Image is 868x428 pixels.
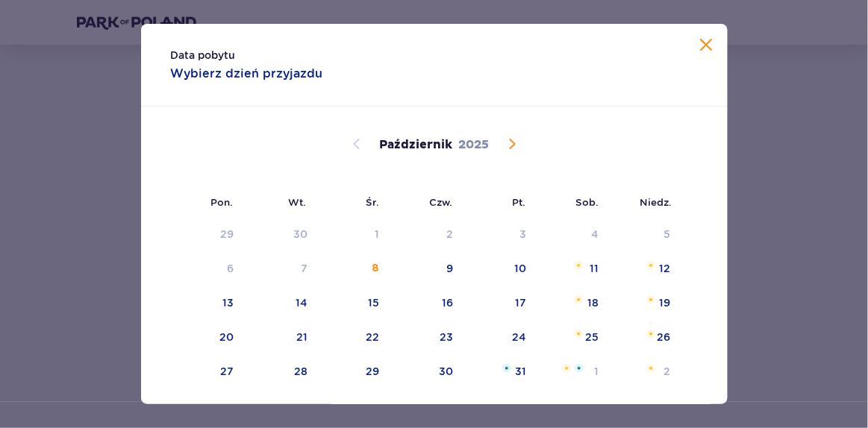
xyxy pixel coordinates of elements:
td: Data niedostępna. czwartek, 2 października 2025 [390,218,463,251]
img: Pomarańczowa gwiazdka [646,364,656,373]
div: 24 [512,330,526,344]
img: Pomarańczowa gwiazdka [646,261,656,270]
div: 6 [227,261,234,276]
p: Październik [379,136,452,153]
img: Niebieska gwiazdka [575,364,584,373]
div: 9 [446,261,453,276]
div: 2 [446,227,453,242]
td: poniedziałek, 27 października 2025 [171,356,245,388]
small: Pt. [513,196,526,208]
td: wtorek, 21 października 2025 [244,321,318,354]
small: Sob. [576,196,599,208]
div: 10 [514,261,526,276]
td: niedziela, 26 października 2025 [609,321,681,354]
div: 17 [515,295,526,310]
div: 8 [372,261,379,276]
button: Zamknij [698,36,716,54]
div: 23 [440,330,453,344]
img: Niebieska gwiazdka [502,364,511,373]
div: 7 [301,261,307,276]
td: Data niedostępna. środa, 1 października 2025 [318,218,390,251]
p: Data pobytu [171,48,236,63]
div: 20 [219,330,234,344]
td: sobota, 1 listopada 2025 [537,356,609,388]
td: piątek, 31 października 2025 [463,356,537,388]
td: Data niedostępna. sobota, 4 października 2025 [537,218,609,251]
td: piątek, 10 października 2025 [463,253,537,286]
div: 30 [439,364,453,379]
td: wtorek, 28 października 2025 [244,356,318,388]
p: 2025 [458,136,489,153]
td: Data niedostępna. wtorek, 7 października 2025 [244,253,318,286]
img: Pomarańczowa gwiazdka [574,295,584,304]
img: Pomarańczowa gwiazdka [562,364,572,373]
small: Wt. [289,196,307,208]
div: 4 [591,227,599,242]
td: środa, 29 października 2025 [318,356,390,388]
td: Data niedostępna. poniedziałek, 6 października 2025 [171,253,245,286]
td: środa, 8 października 2025 [318,253,390,286]
td: czwartek, 23 października 2025 [390,321,463,354]
button: Poprzedni miesiąc [348,135,366,153]
div: 19 [660,295,671,310]
div: 13 [222,295,234,310]
div: 22 [366,330,379,344]
td: Data niedostępna. poniedziałek, 29 września 2025 [171,218,245,251]
div: 5 [664,227,671,242]
button: Następny miesiąc [503,135,521,153]
td: niedziela, 2 listopada 2025 [609,356,681,388]
small: Pon. [211,196,234,208]
div: 14 [296,295,307,310]
div: 27 [220,364,234,379]
td: piątek, 17 października 2025 [463,287,537,320]
td: poniedziałek, 20 października 2025 [171,321,245,354]
small: Czw. [430,196,453,208]
div: 26 [658,330,671,344]
div: 30 [293,227,307,242]
td: niedziela, 19 października 2025 [609,287,681,320]
img: Pomarańczowa gwiazdka [574,330,584,339]
td: wtorek, 14 października 2025 [244,287,318,320]
td: sobota, 25 października 2025 [537,321,609,354]
div: 28 [294,364,307,379]
div: 1 [375,227,379,242]
td: sobota, 11 października 2025 [537,253,609,286]
div: 31 [515,364,526,379]
div: 3 [519,227,526,242]
td: sobota, 18 października 2025 [537,287,609,320]
div: 2 [664,364,671,379]
div: 29 [366,364,379,379]
div: 16 [442,295,453,310]
td: środa, 22 października 2025 [318,321,390,354]
td: środa, 15 października 2025 [318,287,390,320]
div: 1 [594,364,599,379]
td: czwartek, 30 października 2025 [390,356,463,388]
img: Pomarańczowa gwiazdka [574,261,584,270]
td: piątek, 24 października 2025 [463,321,537,354]
td: poniedziałek, 13 października 2025 [171,287,245,320]
div: 29 [220,227,234,242]
small: Niedz. [640,196,672,208]
img: Pomarańczowa gwiazdka [646,330,656,339]
td: Data niedostępna. wtorek, 30 września 2025 [244,218,318,251]
div: 11 [590,261,599,276]
p: Wybierz dzień przyjazdu [171,66,323,82]
div: 12 [660,261,671,276]
div: 25 [585,330,599,344]
td: niedziela, 12 października 2025 [609,253,681,286]
td: czwartek, 16 października 2025 [390,287,463,320]
td: czwartek, 9 października 2025 [390,253,463,286]
td: Data niedostępna. niedziela, 5 października 2025 [609,218,681,251]
div: 15 [368,295,379,310]
img: Pomarańczowa gwiazdka [646,295,656,304]
div: 21 [296,330,307,344]
small: Śr. [366,196,380,208]
td: Data niedostępna. piątek, 3 października 2025 [463,218,537,251]
div: 18 [587,295,599,310]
